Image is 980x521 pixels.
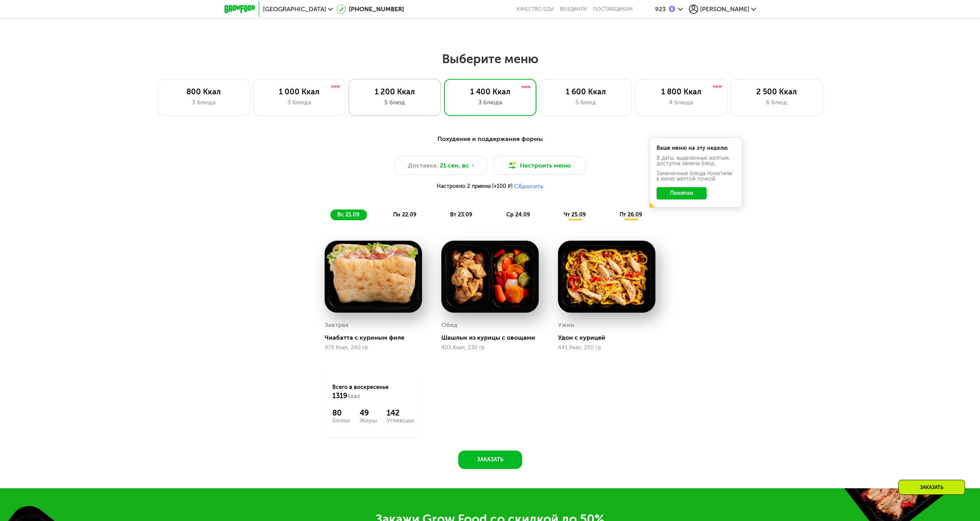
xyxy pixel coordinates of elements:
a: [PHONE_NUMBER] [337,5,404,14]
div: поставщикам [593,6,633,12]
button: Заказать [458,451,522,469]
div: 3 блюда [452,98,528,107]
div: Обед [441,319,457,331]
div: 5 блюд [357,98,433,107]
div: 441 Ккал, 250 гр [558,345,655,351]
span: пн 22.09 [393,211,416,218]
span: [PERSON_NAME] [700,6,749,12]
button: Настроить меню [493,156,586,175]
div: 49 [360,408,377,417]
span: вс 21.09 [337,211,359,218]
div: Удон с курицей [558,334,662,342]
button: Понятно [657,187,707,199]
div: 3 блюда [166,98,242,107]
div: Шашлык из курицы с овощами [441,334,545,342]
div: 1 200 Ккал [357,87,433,96]
span: 21 сен, вс [440,161,469,170]
span: ср 24.09 [506,211,530,218]
div: 800 Ккал [166,87,242,96]
a: Качество еды [517,6,554,12]
span: [GEOGRAPHIC_DATA] [263,6,326,12]
span: 1319 [332,392,347,400]
div: 475 Ккал, 240 гр [325,345,422,351]
span: Доставка: [408,161,438,170]
div: 1 600 Ккал [548,87,624,96]
h2: Выберите меню [25,51,955,67]
span: Настроено 2 приема (+100 ₽) [437,184,513,189]
div: Белки [332,417,350,424]
a: Вендинги [560,6,587,12]
div: 923 [655,6,666,12]
div: Ужин [558,319,575,331]
span: пт 26.09 [620,211,642,218]
span: Ккал [347,393,360,400]
div: Похудение и поддержание формы [262,134,718,144]
div: 4 блюда [643,98,719,107]
button: Сбросить [514,183,543,190]
div: Чиабатта с куриным филе [325,334,428,342]
div: Жиры [360,417,377,424]
div: 1 400 Ккал [452,87,528,96]
span: чт 25.09 [564,211,586,218]
div: 6 блюд [739,98,815,107]
div: Ваше меню на эту неделю [657,146,735,151]
div: 403 Ккал, 230 гр [441,345,539,351]
div: 1 800 Ккал [643,87,719,96]
div: В даты, выделенные желтым, доступна замена блюд. [657,156,735,166]
div: Всего в воскресенье [332,384,414,400]
div: 2 500 Ккал [739,87,815,96]
div: 3 блюда [261,98,337,107]
div: Завтрак [325,319,349,331]
div: 142 [387,408,414,417]
div: Углеводы [387,417,414,424]
div: Заменённые блюда пометили в меню жёлтой точкой. [657,171,735,182]
div: 80 [332,408,350,417]
span: вт 23.09 [450,211,472,218]
div: 1 000 Ккал [261,87,337,96]
div: Заказать [898,480,965,495]
div: 5 блюд [548,98,624,107]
